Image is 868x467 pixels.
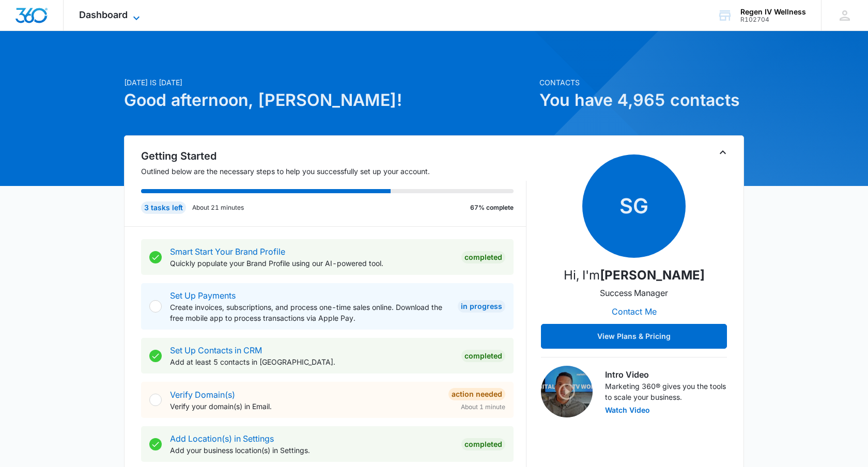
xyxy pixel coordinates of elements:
h2: Getting Started [141,148,526,164]
span: SG [582,154,686,258]
div: 3 tasks left [141,201,186,214]
p: Create invoices, subscriptions, and process one-time sales online. Download the free mobile app t... [170,302,450,323]
a: Add Location(s) in Settings [170,433,274,444]
h1: You have 4,965 contacts [539,88,744,113]
p: About 21 minutes [192,203,244,212]
img: Intro Video [541,366,593,417]
div: In Progress [458,300,505,313]
p: Verify your domain(s) in Email. [170,401,440,412]
div: account id [740,16,806,23]
button: Watch Video [605,407,650,414]
h1: Good afternoon, [PERSON_NAME]! [124,88,533,113]
a: Set Up Payments [170,290,236,301]
div: Action Needed [448,388,505,400]
span: Dashboard [79,9,128,20]
button: Toggle Collapse [717,146,729,159]
p: Hi, I'm [564,266,705,285]
p: 67% complete [470,203,514,212]
p: Success Manager [600,287,668,299]
p: [DATE] is [DATE] [124,77,533,88]
strong: [PERSON_NAME] [600,268,705,283]
div: Completed [461,251,505,263]
div: Completed [461,438,505,450]
p: Quickly populate your Brand Profile using our AI-powered tool. [170,258,453,269]
p: Add at least 5 contacts in [GEOGRAPHIC_DATA]. [170,356,453,367]
div: Completed [461,350,505,362]
h3: Intro Video [605,368,727,381]
a: Verify Domain(s) [170,390,235,400]
button: View Plans & Pricing [541,324,727,349]
a: Set Up Contacts in CRM [170,345,262,355]
p: Add your business location(s) in Settings. [170,445,453,456]
a: Smart Start Your Brand Profile [170,246,285,257]
div: account name [740,8,806,16]
p: Marketing 360® gives you the tools to scale your business. [605,381,727,402]
p: Outlined below are the necessary steps to help you successfully set up your account. [141,166,526,177]
span: About 1 minute [461,402,505,412]
button: Contact Me [601,299,667,324]
p: Contacts [539,77,744,88]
